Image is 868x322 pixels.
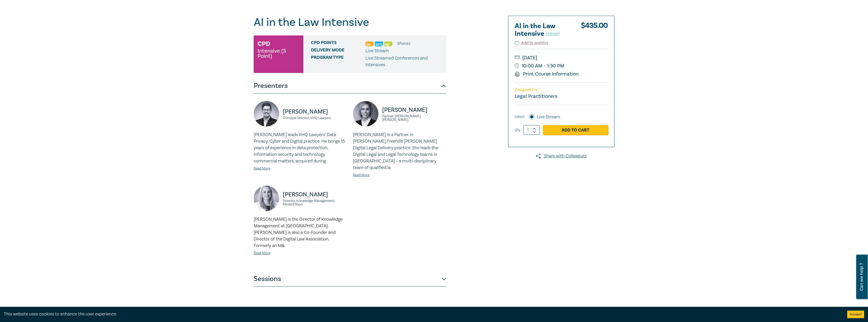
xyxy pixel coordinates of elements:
[515,71,579,77] a: Print Course Information
[254,251,270,255] a: Read More
[353,101,378,126] img: https://s3.ap-southeast-2.amazonaws.com/leo-cussen-store-production-content/Contacts/Emily%20Cogh...
[365,55,442,68] p: Live Streamed Conferences and Intensives
[283,108,347,116] p: [PERSON_NAME]
[254,271,446,287] button: Sessions
[515,87,608,92] p: Designed for
[508,153,615,159] a: Share with Colleagues
[257,39,270,48] h3: CPD
[254,186,279,211] img: https://s3.ap-southeast-2.amazonaws.com/leo-cussen-store-production-content/Contacts/Sarah%20Jaco...
[382,115,446,122] small: Partner, [PERSON_NAME] [PERSON_NAME]
[254,216,343,249] span: [PERSON_NAME] is the Director of Knowledge Management at [GEOGRAPHIC_DATA]. [PERSON_NAME] is also...
[353,131,446,171] p: [PERSON_NAME] is a Partner in [PERSON_NAME] Freehills [PERSON_NAME] Digital Legal Delivery practi...
[397,40,410,47] li: 3 Point s
[254,131,347,164] p: [PERSON_NAME] leads KHQ Lawyers’ Data Privacy, Cyber and Digital practice. He brings 15 years of ...
[254,166,270,171] a: Read More
[384,42,392,46] img: Ethics & Professional Responsibility
[382,106,446,114] p: [PERSON_NAME]
[546,31,560,37] small: I25057
[365,48,389,54] span: Live Stream
[283,116,347,120] small: Principal Solicitor, KHQ Lawyers
[365,42,374,46] img: Professional Skills
[847,311,864,318] button: Accept cookies
[4,311,840,317] div: This website uses cookies to enhance the user experience.
[515,62,608,70] small: 10:00 AM - 1:30 PM
[859,258,864,296] span: Can we help ?
[353,173,370,177] a: Read More
[515,54,608,62] small: [DATE]
[283,199,347,206] small: Director, Knowledge Management, MinterEllison
[375,42,383,46] img: Practice Management & Business Skills
[543,125,608,135] a: Add to Cart
[311,55,365,68] span: Program type
[515,93,557,100] small: Legal Practitioners
[515,22,570,37] h2: AI in the Law Intensive
[311,40,365,47] span: CPD Points
[537,114,560,120] label: Live Stream
[311,48,365,54] span: Delivery Mode
[254,101,279,126] img: https://s3.ap-southeast-2.amazonaws.com/leo-cussen-store-production-content/Contacts/Alex%20Ditte...
[515,114,525,120] span: Select:
[283,191,347,199] p: [PERSON_NAME]
[524,125,540,135] input: 1
[254,78,446,93] button: Presenters
[515,127,520,133] label: Qty
[257,48,300,59] small: Intensive (3 Point)
[254,16,446,29] h1: AI in the Law Intensive
[515,40,548,46] button: Add to wishlist
[581,22,608,40] div: $ 435.00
